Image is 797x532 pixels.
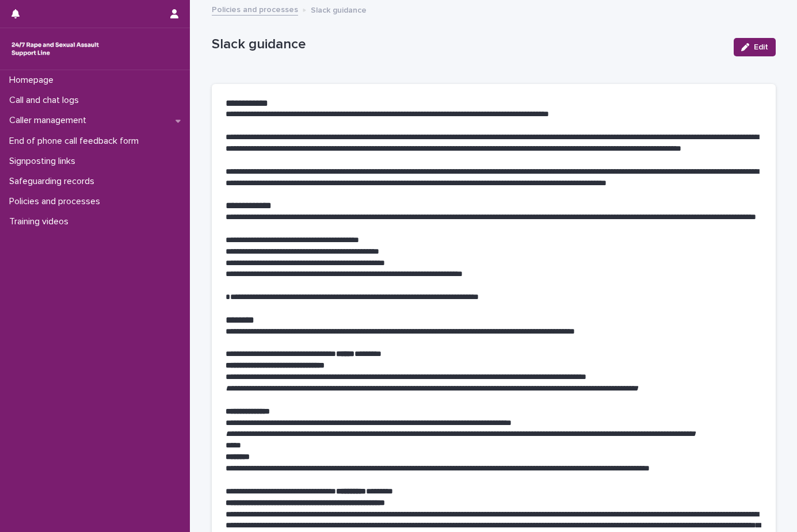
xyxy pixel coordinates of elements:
[5,136,148,147] p: End of phone call feedback form
[311,3,367,16] p: Slack guidance
[212,36,724,53] p: Slack guidance
[5,196,109,207] p: Policies and processes
[754,43,768,51] span: Edit
[5,75,63,86] p: Homepage
[9,37,101,60] img: rhQMoQhaT3yELyF149Cw
[5,115,96,126] p: Caller management
[5,176,104,187] p: Safeguarding records
[5,156,85,167] p: Signposting links
[5,95,88,106] p: Call and chat logs
[5,216,78,227] p: Training videos
[734,38,776,56] button: Edit
[212,2,298,16] a: Policies and processes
